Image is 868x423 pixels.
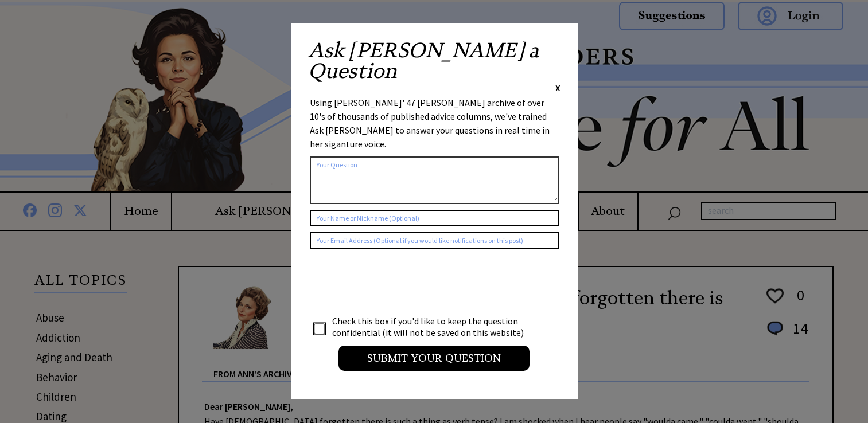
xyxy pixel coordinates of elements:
td: Check this box if you'd like to keep the question confidential (it will not be saved on this webs... [332,315,535,339]
input: Your Email Address (Optional if you would like notifications on this post) [310,232,559,249]
input: Submit your Question [338,346,530,371]
span: X [555,82,560,93]
h2: Ask [PERSON_NAME] a Question [308,40,560,81]
input: Your Name or Nickname (Optional) [310,210,559,226]
iframe: reCAPTCHA [310,260,484,305]
div: Using [PERSON_NAME]' 47 [PERSON_NAME] archive of over 10's of thousands of published advice colum... [310,96,559,151]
